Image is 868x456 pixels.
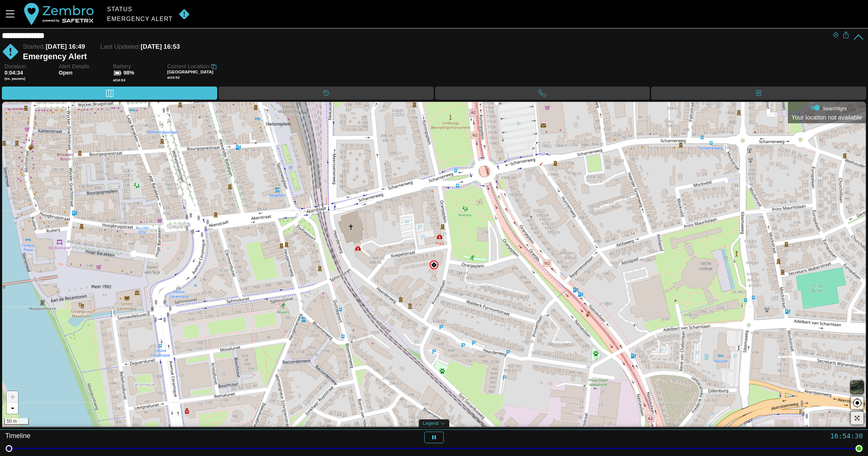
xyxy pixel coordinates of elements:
[823,106,847,111] div: Searchlight
[140,43,180,50] span: [DATE] 16:53
[59,63,107,70] span: Alert Details
[219,87,434,100] div: Timeline
[113,78,125,82] span: at 16:53
[107,16,173,22] div: Emergency Alert
[4,76,52,81] span: (ex. pauses)
[100,43,140,50] span: Last Updated:
[167,63,209,69] span: Current Location
[431,262,437,268] img: MANUAL.svg
[5,432,288,443] div: Timeline
[167,70,213,74] span: [GEOGRAPHIC_DATA]
[580,432,863,440] div: 16:54:30
[7,391,18,402] a: Zoom in
[167,75,180,79] span: at 16:53
[435,87,650,100] div: Call
[807,102,847,114] div: Searchlight
[4,70,23,76] span: 0:04:34
[107,6,173,13] div: Status
[2,43,19,60] img: MANUAL.svg
[23,52,832,61] div: Emergency Alert
[176,9,193,20] img: MANUAL.svg
[46,43,85,50] span: [DATE] 16:49
[7,402,18,414] a: Zoom out
[651,87,866,100] div: Contacts
[59,70,107,76] span: Open
[124,70,134,76] span: 98%
[2,87,217,100] div: Map
[4,63,52,70] span: Duration
[113,63,161,70] span: Battery
[23,43,45,50] span: Started:
[423,421,438,426] span: Legend
[4,418,29,425] div: 50 m
[792,114,862,121] div: Your location not available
